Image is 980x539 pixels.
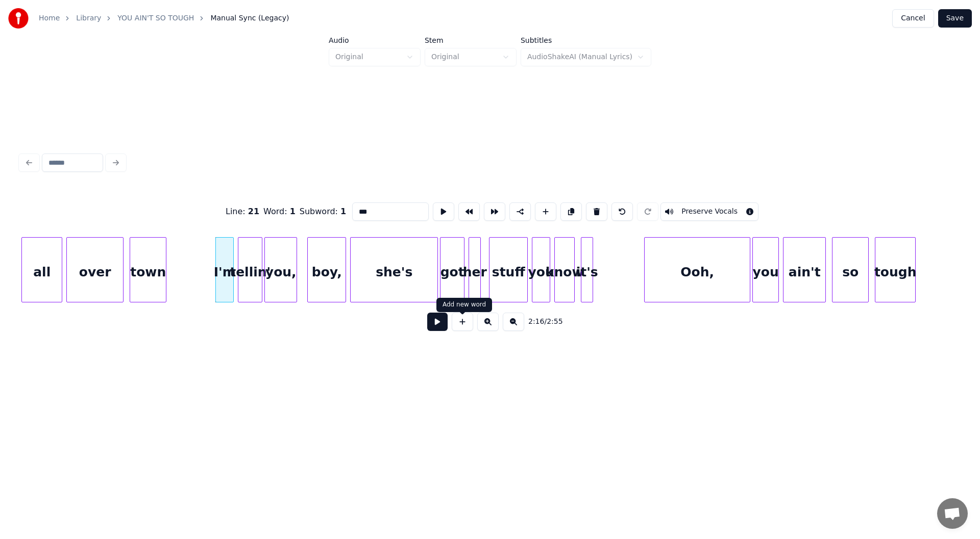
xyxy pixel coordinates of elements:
div: Add new word [443,301,486,309]
button: Toggle [660,202,758,221]
span: 21 [248,207,259,216]
span: Manual Sync (Legacy) [210,13,289,23]
label: Subtitles [521,37,651,44]
span: 2:16 [528,317,544,327]
button: Cancel [892,9,934,28]
a: YOU AIN'T SO TOUGH [117,13,194,23]
div: Open chat [937,498,968,529]
div: Line : [226,206,259,218]
label: Audio [329,37,421,44]
img: youka [8,8,29,29]
span: 2:55 [547,317,562,327]
a: Library [76,13,101,23]
nav: breadcrumb [39,13,289,23]
div: Subword : [300,206,346,218]
div: Word : [263,206,296,218]
span: 1 [340,207,346,216]
a: Home [39,13,60,23]
div: / [528,317,553,327]
label: Stem [425,37,517,44]
button: Save [938,9,972,28]
span: 1 [290,207,296,216]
